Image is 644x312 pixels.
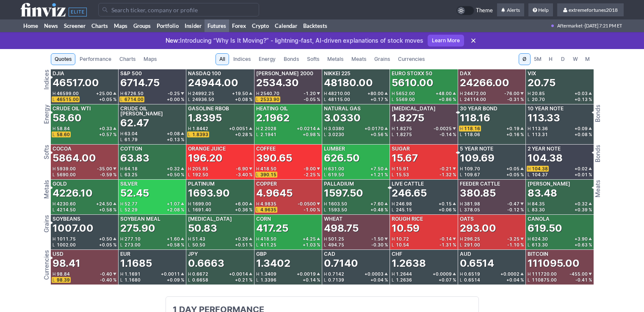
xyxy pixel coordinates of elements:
[235,97,252,101] div: +0.08
[464,132,480,137] span: 118.06
[575,132,592,137] div: +0.08
[256,106,288,111] div: Heating Oil
[167,137,184,142] div: +0.13
[324,91,328,96] span: H
[532,166,548,171] span: 104.38
[232,91,248,96] span: +19.50
[256,167,260,171] span: H
[53,126,57,131] span: H
[328,172,344,177] span: 619.50
[256,97,260,101] span: L
[260,166,276,171] span: 418.50
[188,71,221,76] div: Nasdaq 100
[259,55,276,63] span: Energy
[528,97,532,101] span: L
[460,167,464,171] span: H
[460,97,464,101] span: L
[456,6,493,15] a: Theme
[528,132,532,137] span: L
[192,172,208,177] span: 192.50
[434,126,452,131] span: -0.0025
[188,126,192,131] span: H
[392,76,434,90] div: 5610.00
[396,97,415,102] span: 5569.00
[392,167,396,171] span: H
[186,145,254,179] a: Orange Juice196.20H205.85-6.90L192.50-3.40 %
[181,172,184,177] span: %
[392,91,396,96] span: H
[304,172,320,177] div: -2.25
[254,145,322,179] a: Coffee390.65H418.50-9.00L390.15-2.25 %
[144,55,157,63] span: Maps
[99,97,116,101] div: +0.05
[522,56,526,62] span: Ø
[53,132,57,137] span: L
[229,19,249,32] a: Forex
[392,106,436,111] div: [MEDICAL_DATA]
[113,97,116,101] span: %
[428,35,464,47] a: Learn More
[120,146,142,151] div: Cotton
[506,167,520,171] span: +0.05
[324,97,328,101] span: L
[534,55,542,63] span: 5M
[575,172,592,177] div: +0.01
[520,172,524,177] span: %
[545,53,557,65] button: H
[528,3,553,17] a: Help
[458,104,525,144] a: 30 Year Bond118.16H118.16+0.19L118.06+0.16 %
[392,151,418,165] div: 15.67
[392,97,396,101] span: L
[560,55,566,63] span: D
[124,172,138,177] span: 63.25
[98,3,259,16] input: Search
[256,76,299,90] div: 2534.30
[256,126,260,131] span: H
[464,166,480,171] span: 109.70
[249,19,272,32] a: Crypto
[192,166,208,171] span: 205.85
[324,146,345,151] div: Lumber
[53,71,64,76] div: DJIA
[460,151,495,165] div: 109.69
[328,97,350,102] span: 48115.00
[216,53,229,65] a: All
[324,151,360,165] div: 626.50
[384,132,388,137] span: %
[99,132,116,137] div: +0.57
[557,53,569,65] button: D
[256,132,260,137] span: L
[96,91,112,96] span: +25.00
[324,167,328,171] span: H
[256,91,260,96] span: H
[392,132,396,137] span: L
[392,146,410,151] div: Sugar
[531,53,544,65] button: 5M
[396,166,409,171] span: 15.91
[99,126,112,131] span: +0.33
[439,97,456,101] div: +0.86
[392,111,424,125] div: 1.8275
[182,19,205,32] a: Insider
[256,172,260,177] span: L
[188,76,238,90] div: 24944.00
[233,55,251,63] span: Indices
[497,3,524,17] a: Alerts
[256,146,276,151] div: Coffee
[229,126,248,131] span: +0.0051
[368,91,384,96] span: +80.00
[374,55,390,63] span: Grains
[528,146,561,151] div: 2 Year Note
[249,97,252,101] span: %
[528,126,532,131] span: H
[396,126,412,131] span: 1.8275
[324,106,361,111] div: Natural Gas
[384,172,388,177] span: %
[219,55,225,63] span: All
[324,111,361,125] div: 3.0330
[167,172,184,177] div: +0.50
[528,76,556,90] div: 20.75
[188,91,192,96] span: H
[348,53,370,65] a: Meats
[167,131,180,136] span: +0.08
